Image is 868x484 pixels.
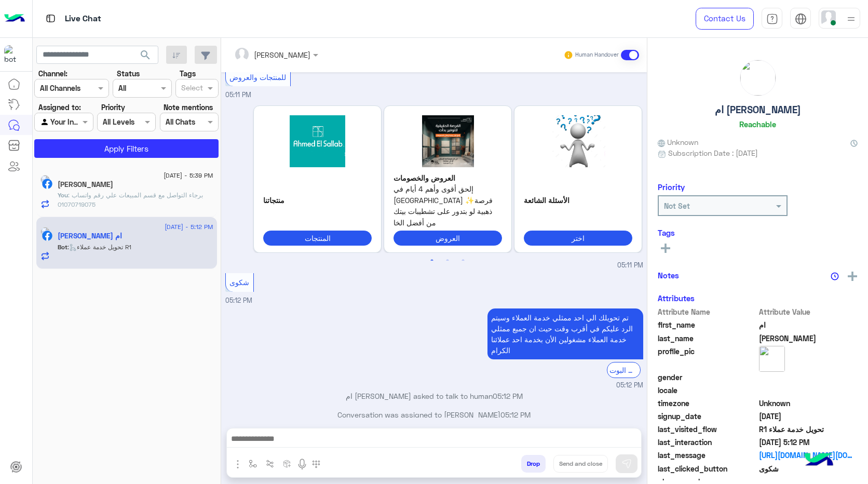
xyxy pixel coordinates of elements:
[232,458,244,470] img: send attachment
[759,346,785,372] img: picture
[521,455,546,473] button: Drop
[34,139,219,158] button: Apply Filters
[715,104,801,116] h5: ام [PERSON_NAME]
[658,333,757,344] span: last_name
[658,463,757,474] span: last_clicked_button
[65,12,101,26] p: Live Chat
[658,424,757,435] span: last_visited_flow
[658,398,757,409] span: timezone
[658,306,757,317] span: Attribute Name
[58,232,122,240] h5: ام جبر قرموط
[524,195,632,206] p: الأسئلة الشائعة
[658,385,757,396] span: locale
[759,398,858,409] span: Unknown
[658,137,698,147] span: Unknown
[263,231,372,246] button: المنتجات
[225,91,251,99] span: 05:11 PM
[739,119,776,129] h6: Reachable
[312,460,320,468] img: make a call
[766,13,778,25] img: tab
[164,102,213,113] label: Note mentions
[266,460,274,468] img: Trigger scenario
[759,463,858,474] span: شكوى
[245,455,262,472] button: select flow
[658,346,757,370] span: profile_pic
[262,455,279,472] button: Trigger scenario
[101,102,125,113] label: Priority
[229,73,286,82] span: للمنتجات والعروض
[139,49,152,61] span: search
[553,455,608,473] button: Send and close
[759,372,858,383] span: null
[616,381,643,391] span: 05:12 PM
[67,243,131,251] span: : تحويل خدمة عملاء R1
[658,293,695,303] h6: Attributes
[848,272,857,281] img: add
[500,410,531,419] span: 05:12 PM
[4,8,25,30] img: Logo
[180,68,196,79] label: Tags
[44,12,57,25] img: tab
[225,391,643,401] p: ام [PERSON_NAME] asked to talk to human
[759,333,858,344] span: جبر قرموط
[759,411,858,422] span: 2025-08-19T14:05:28.018Z
[133,46,158,68] button: search
[225,297,252,304] span: 05:12 PM
[394,115,502,167] img: NTAwMDkzNzAyXzEwMTYxNzMzNTczMjM1ODdfNDQyNDUxNjE4MDYzOTMxNDUzNV9uLmpwZw%3D%3D.jpg
[442,256,453,266] button: 2 of 2
[801,442,837,479] img: hulul-logo.png
[740,60,776,96] img: picture
[427,256,437,266] button: 1 of 2
[658,372,757,383] span: gender
[617,261,643,271] span: 05:11 PM
[524,231,632,246] button: اختر
[759,450,858,461] a: [URL][DOMAIN_NAME][DOMAIN_NAME]
[40,227,50,236] img: picture
[296,458,308,470] img: send voice note
[658,319,757,330] span: first_name
[759,385,858,396] span: null
[42,179,52,189] img: Facebook
[821,10,836,25] img: userImage
[249,460,257,468] img: select flow
[759,424,858,435] span: تحويل خدمة عملاء R1
[58,180,113,189] h5: ماهر محمد
[263,195,372,206] p: منتجاتنا
[658,411,757,422] span: signup_date
[229,278,249,287] span: شكوى
[42,231,52,241] img: Facebook
[658,271,679,280] h6: Notes
[279,455,296,472] button: create order
[180,82,203,96] div: Select
[164,171,213,180] span: [DATE] - 5:39 PM
[831,272,839,280] img: notes
[658,450,757,461] span: last_message
[117,68,140,79] label: Status
[58,243,67,251] span: Bot
[658,228,858,237] h6: Tags
[394,183,502,228] span: إلحق أقوى وأهم 4 أيام في [GEOGRAPHIC_DATA] ✨فرصة ذهبية لو بتدور على تشطيبات بيتك من أفضل الخا
[575,51,619,59] small: Human Handover
[40,175,50,184] img: picture
[4,45,23,64] img: 322208621163248
[165,222,213,232] span: [DATE] - 5:12 PM
[58,191,68,199] span: You
[487,308,643,359] p: 19/8/2025, 5:12 PM
[658,437,757,448] span: last_interaction
[759,319,858,330] span: ام
[696,8,754,30] a: Contact Us
[668,147,758,158] span: Subscription Date : [DATE]
[394,172,502,183] p: العروض والخصومات
[658,182,685,192] h6: Priority
[394,231,502,246] button: العروض
[621,459,632,469] img: send message
[225,409,643,420] p: Conversation was assigned to [PERSON_NAME]
[58,191,203,208] span: برجاء التواصل مع قسم المبيعات علي رقم واتساب 01070719075
[759,437,858,448] span: 2025-08-19T14:12:19.938Z
[263,115,372,167] img: 2LPZhNin2KgucG5n.png
[762,8,782,30] a: tab
[759,306,858,317] span: Attribute Value
[283,460,291,468] img: create order
[493,392,523,400] span: 05:12 PM
[795,13,807,25] img: tab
